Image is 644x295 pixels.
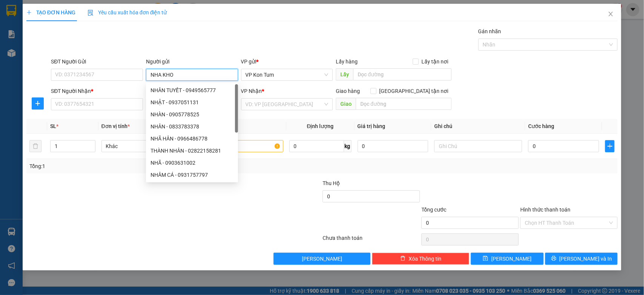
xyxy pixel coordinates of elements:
span: VP Kon Tum [246,69,329,80]
button: printer[PERSON_NAME] và In [545,253,618,265]
div: NHÂN TUYẾT - 0949565777 [151,86,234,94]
span: Tổng cước [421,207,446,213]
span: save [483,256,488,262]
div: NHÂM CÁ - 0931757797 [146,169,238,181]
div: NHÀN - 0905778525 [146,108,238,120]
input: Dọc đường [356,98,452,110]
div: NHÂN TUYẾT - 0949565777 [146,84,238,96]
span: TẠO ĐƠN HÀNG [26,9,75,15]
button: deleteXóa Thông tin [372,253,469,265]
div: SĐT Người Nhận [51,87,143,95]
span: Thu Hộ [323,180,340,186]
span: Giao hàng [336,88,360,94]
div: THÀNH NHÂN - 02822158281 [151,147,234,155]
span: Đơn vị tính [101,123,130,129]
span: Yêu cầu xuất hóa đơn điện tử [88,9,167,15]
div: 50.000 [6,49,60,58]
span: [PERSON_NAME] và In [559,255,612,263]
span: Cước hàng [528,123,554,129]
span: printer [551,256,556,262]
span: [PERSON_NAME] [491,255,532,263]
div: VP gửi [241,57,333,66]
span: plus [26,10,32,15]
div: NHÀN - 0905778525 [151,110,234,119]
div: VP Kon Tum [6,6,59,25]
span: kg [344,140,352,152]
div: THÀNH NHÂN - 02822158281 [146,145,238,157]
div: PHƯỚC [65,25,125,34]
span: Nhận: [65,7,83,15]
span: CR : [6,49,17,57]
span: plus [32,100,43,107]
label: Hình thức thanh toán [520,207,570,213]
div: NHÃ HÂN - 0966486778 [151,134,234,143]
div: NHẬT - 0937051131 [146,96,238,108]
div: NHÃ - 0903631002 [146,157,238,169]
div: NHÃ - 0903631002 [151,159,234,167]
label: Gán nhãn [478,28,501,34]
div: BÍCH [6,25,59,34]
div: Chưa thanh toán [322,234,421,247]
div: NHẬT - 0937051131 [151,98,234,107]
div: Người gửi [146,57,238,66]
div: NHÂM CÁ - 0931757797 [151,171,234,179]
span: SL [50,123,56,129]
input: VD: Bàn, Ghế [195,140,283,152]
span: Giá trị hàng [358,123,386,129]
span: close [608,11,614,17]
button: plus [605,140,615,152]
div: NHÃ HÂN - 0966486778 [146,133,238,145]
span: delete [400,256,406,262]
span: Lấy [336,68,353,80]
input: Dọc đường [353,68,452,80]
button: plus [32,97,44,110]
div: BX Miền Đông [65,6,125,25]
div: NHÂN - 0833783378 [151,122,234,131]
div: Tổng: 1 [29,162,249,170]
span: Giao [336,98,356,110]
span: Khác [106,141,185,152]
button: Close [600,4,621,25]
span: VP Nhận [241,88,262,94]
span: Xóa Thông tin [409,255,441,263]
input: Ghi Chú [434,140,522,152]
span: Lấy hàng [336,59,358,65]
div: 0984517079 [65,34,125,44]
button: [PERSON_NAME] [274,253,371,265]
span: [GEOGRAPHIC_DATA] tận nơi [377,87,452,95]
button: save[PERSON_NAME] [471,253,543,265]
th: Ghi chú [431,119,525,134]
div: SĐT Người Gửi [51,57,143,66]
input: 0 [358,140,429,152]
span: [PERSON_NAME] [302,255,342,263]
button: delete [29,140,41,152]
span: Gửi: [6,7,18,15]
span: Định lượng [307,123,334,129]
div: 0975448999 [6,34,59,44]
div: NHÂN - 0833783378 [146,120,238,133]
span: plus [606,143,614,149]
span: Lấy tận nơi [419,57,452,66]
img: icon [88,10,94,16]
